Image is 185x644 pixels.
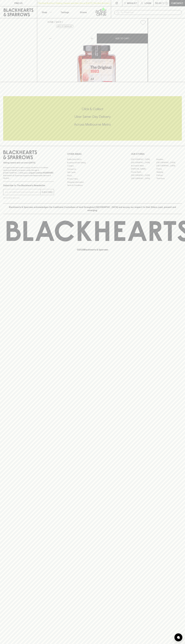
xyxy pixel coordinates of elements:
[156,174,182,177] a: Prahran
[67,167,118,171] a: Contact Us
[3,114,182,119] h5: Uber Same-Day Delivery
[56,21,61,23] a: SHOP
[127,2,137,5] p: Wishlist
[5,206,180,212] p: Blackhearts & Sparrows acknowledges the traditional Custodians of land throughout [GEOGRAPHIC_DAT...
[3,184,54,187] p: Subscribe to The Blackhearts Newsletter
[145,2,151,5] p: Login
[177,636,180,639] img: bubble-icon
[3,197,54,199] p: We will never spam you
[3,96,182,141] div: Call to action block
[155,2,162,5] p: $0.00
[131,170,156,174] a: Fitzroy North
[45,27,148,82] img: 30924.png
[42,11,47,14] p: Shop
[37,6,56,18] button: Shop
[14,2,23,5] p: FIND US
[67,158,118,161] a: Bottle Drop FAQ's
[41,189,54,195] button: SUBSCRIBE
[67,184,118,187] a: Terms & Conditions
[56,25,73,28] button: Add to wishlist
[67,177,118,180] a: Privacy Policy
[115,37,129,40] p: ADD TO CART
[131,174,156,177] a: [GEOGRAPHIC_DATA]
[61,11,69,14] p: Tastings
[67,164,118,167] a: Careers
[156,158,182,161] a: Braddon
[42,191,53,194] p: SUBSCRIBE
[121,10,180,15] input: Try "Pinot noir"
[156,167,182,170] a: Fitzroy
[131,152,182,156] p: OUR STORES
[67,174,118,177] a: FAQ's
[131,177,156,180] a: [GEOGRAPHIC_DATA]
[131,161,156,164] a: [GEOGRAPHIC_DATA]
[131,158,156,161] a: [GEOGRAPHIC_DATA]
[80,11,87,14] p: Stores
[139,19,147,26] button: Add to wishlist
[3,107,182,111] h5: Click & Collect
[67,171,118,174] a: Gift Cards
[171,2,183,5] p: Checkout
[156,161,182,164] a: [GEOGRAPHIC_DATA]
[156,164,182,167] a: [GEOGRAPHIC_DATA]
[3,166,54,179] p: It is against the law to sell or supply alcohol to, or to obtain alcohol on behalf of a person un...
[3,161,54,164] p: Sibling owned and run since [DATE]
[156,177,182,180] a: Thornbury
[5,190,40,194] input: e.g. jane@blackheartsandsparrows.com.au
[74,6,93,18] a: Stores
[131,164,156,167] a: Brunswick West
[29,172,53,174] strong: Liquor License #32064953
[3,122,182,127] h5: Across Melbourne Metro
[166,2,167,4] p: 0
[156,170,182,174] a: Geelong
[48,21,54,23] a: HOME
[97,34,148,43] button: ADD TO CART
[56,6,74,18] a: Tastings
[67,161,118,164] a: Business & Bulk Gifting
[67,152,118,156] p: OTHER AREAS
[67,180,118,184] a: Shipping Information
[131,167,156,170] a: [PERSON_NAME]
